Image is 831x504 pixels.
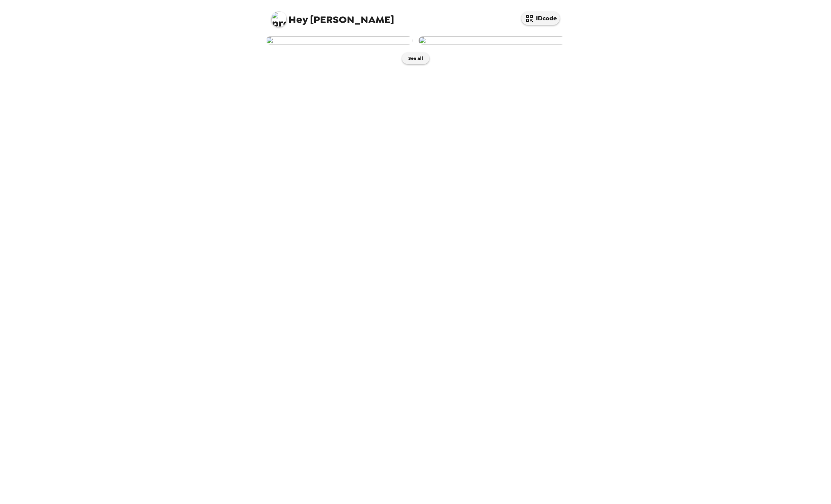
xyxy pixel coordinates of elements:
button: IDcode [521,12,560,25]
button: See all [402,53,429,64]
span: [PERSON_NAME] [271,8,394,25]
img: user-276805 [419,36,565,45]
img: user-278764 [266,36,412,45]
span: Hey [289,13,308,26]
img: profile pic [271,12,287,27]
